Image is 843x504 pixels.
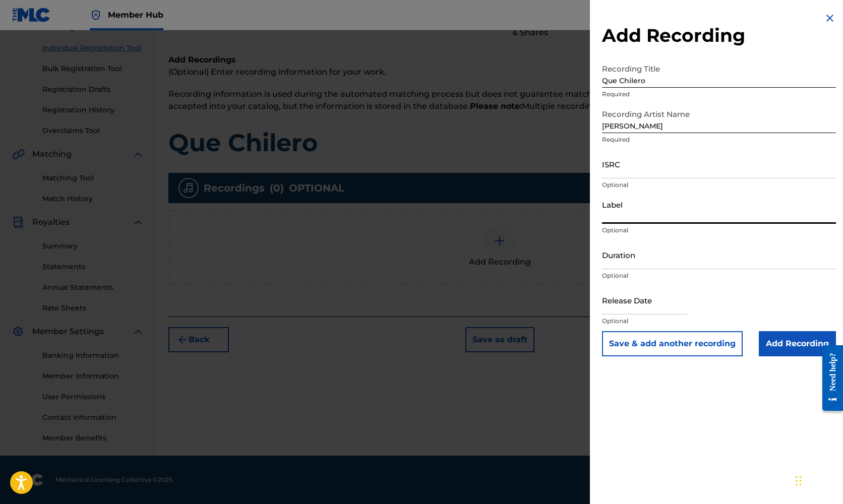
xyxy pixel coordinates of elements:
p: Required [602,90,836,99]
img: MLC Logo [12,8,51,22]
img: Top Rightsholder [90,9,102,21]
p: Optional [602,180,836,190]
h2: Add Recording [602,24,836,47]
input: Add Recording [759,331,836,356]
p: Required [602,135,836,144]
iframe: Chat Widget [793,456,843,504]
p: Optional [602,271,836,280]
iframe: Resource Center [815,337,843,420]
p: Optional [602,317,836,326]
p: Optional [602,226,836,235]
div: Drag [796,466,802,496]
span: Member Hub [108,9,163,21]
button: Save & add another recording [602,331,743,356]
